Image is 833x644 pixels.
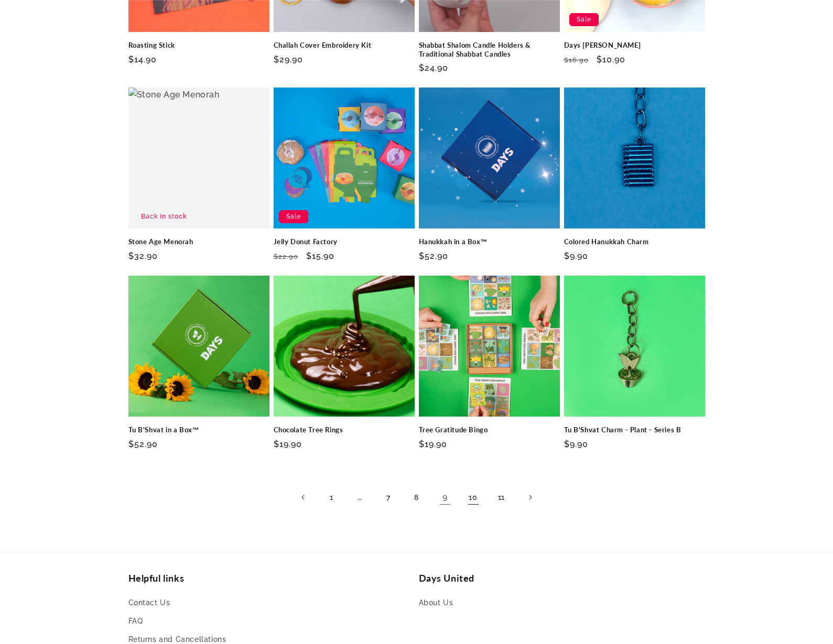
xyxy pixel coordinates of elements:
[564,41,705,50] a: Days [PERSON_NAME]
[405,486,428,509] a: Page 8
[564,237,705,246] a: Colored Hanukkah Charm
[320,486,343,509] a: Page 1
[419,237,560,246] a: Hanukkah in a Box™
[128,596,170,612] a: Contact Us
[128,41,269,50] a: Roasting Stick
[419,41,560,59] a: Shabbat Shalom Candle Holders & Traditional Shabbat Candles
[128,612,143,630] a: FAQ
[128,572,415,584] h2: Helpful links
[274,425,415,434] a: Chocolate Tree Rings
[377,486,400,509] a: Page 7
[128,486,705,509] nav: Pagination
[419,425,560,434] a: Tree Gratitude Bingo
[518,486,542,509] a: Next page
[419,572,705,584] h2: Days United
[128,237,269,246] a: Stone Age Menorah
[128,425,269,434] a: Tu B'Shvat in a Box™
[274,41,415,50] a: Challah Cover Embroidery Kit
[564,425,705,434] a: Tu B'Shvat Charm - Plant - Series B
[274,237,415,246] a: Jelly Donut Factory
[490,486,513,509] a: Page 11
[349,486,372,509] span: …
[292,486,315,509] a: Previous page
[434,486,457,509] a: Page 9
[462,486,485,509] a: Page 10
[419,596,453,612] a: About Us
